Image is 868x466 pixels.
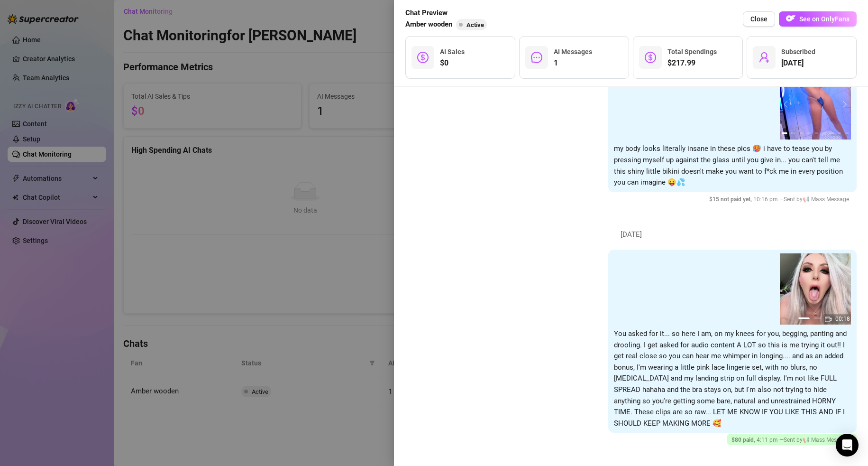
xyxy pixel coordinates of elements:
[709,196,753,203] span: $ 15 not paid yet ,
[531,52,542,63] span: message
[614,329,847,428] span: You asked for it... so here I am, on my knees for you, begging, panting and drooling. I get asked...
[743,11,775,27] button: Close
[779,11,857,27] a: OFSee on OnlyFans
[709,196,852,203] span: 10:16 pm —
[405,19,452,30] span: Amber wooden
[813,317,821,319] button: 2
[781,57,815,69] span: [DATE]
[614,144,843,186] span: my body looks literally insane in these pics 🥵 i have to tease you by pressing myself up against ...
[750,15,767,23] span: Close
[645,52,656,63] span: dollar
[845,132,849,134] button: 9
[667,57,717,69] span: $217.99
[440,57,465,69] span: $0
[784,196,849,203] span: Sent by 📢 Mass Message
[830,132,833,134] button: 7
[838,132,841,134] button: 8
[731,437,852,443] span: 4:11 pm —
[405,8,491,19] span: Chat Preview
[554,57,592,69] span: 1
[667,48,717,56] span: Total Spendings
[466,21,484,28] span: Active
[780,253,851,325] img: media
[825,316,831,323] span: video-camera
[613,229,649,241] span: [DATE]
[781,48,815,56] span: Subscribed
[784,285,791,293] button: prev
[840,285,847,293] button: next
[731,437,757,443] span: $ 80 paid ,
[554,48,592,56] span: AI Messages
[786,14,795,23] img: OF
[835,316,850,322] span: 00:18
[807,132,811,134] button: 4
[840,100,847,108] button: next
[799,15,850,23] span: See on OnlyFans
[799,132,803,134] button: 3
[836,434,859,457] div: Open Intercom Messenger
[779,11,857,27] button: OFSee on OnlyFans
[784,437,849,443] span: Sent by 📢 Mass Message
[417,52,429,63] span: dollar
[780,68,851,140] img: media
[784,100,791,108] button: prev
[822,132,826,134] button: 6
[791,132,795,134] button: 2
[825,317,832,319] button: 3
[814,132,818,134] button: 5
[758,52,770,63] span: user-add
[440,48,465,56] span: AI Sales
